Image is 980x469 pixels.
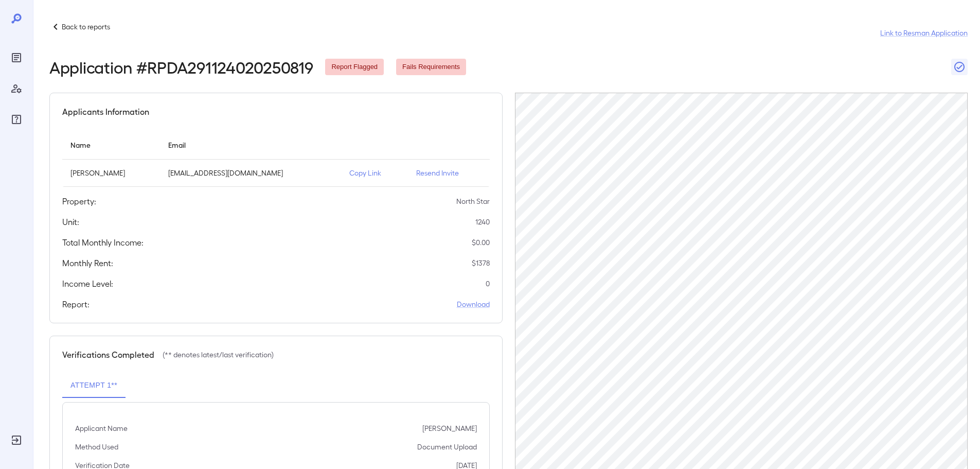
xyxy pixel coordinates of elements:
p: Method Used [75,442,118,452]
p: [EMAIL_ADDRESS][DOMAIN_NAME] [168,168,333,178]
p: Resend Invite [416,168,482,178]
a: Link to Resman Application [880,28,968,38]
h2: Application # RPDA291124020250819 [49,58,313,76]
h5: Verifications Completed [62,349,154,361]
p: 1240 [475,217,490,227]
h5: Income Level: [62,277,113,290]
p: $ 1378 [472,258,490,268]
button: Close Report [951,59,968,75]
h5: Property: [62,195,96,207]
p: Back to reports [62,22,110,32]
h5: Unit: [62,216,79,228]
p: Copy Link [349,168,400,178]
span: Fails Requirements [396,62,466,72]
p: 0 [486,279,490,289]
p: (** denotes latest/last verification) [163,350,274,360]
div: Log Out [8,432,25,448]
div: Reports [8,49,25,66]
p: Applicant Name [75,423,128,433]
div: FAQ [8,111,25,128]
p: Document Upload [417,442,477,452]
p: $ 0.00 [472,237,490,248]
h5: Report: [62,298,90,310]
a: Download [457,299,490,309]
table: simple table [62,130,490,187]
p: [PERSON_NAME] [422,423,477,433]
button: Attempt 1** [62,373,126,398]
h5: Total Monthly Income: [62,236,144,249]
h5: Monthly Rent: [62,257,113,269]
div: Manage Users [8,80,25,97]
th: Name [62,130,160,160]
span: Report Flagged [325,62,384,72]
h5: Applicants Information [62,106,149,118]
th: Email [160,130,341,160]
p: North Star [456,196,490,206]
p: [PERSON_NAME] [70,168,152,178]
